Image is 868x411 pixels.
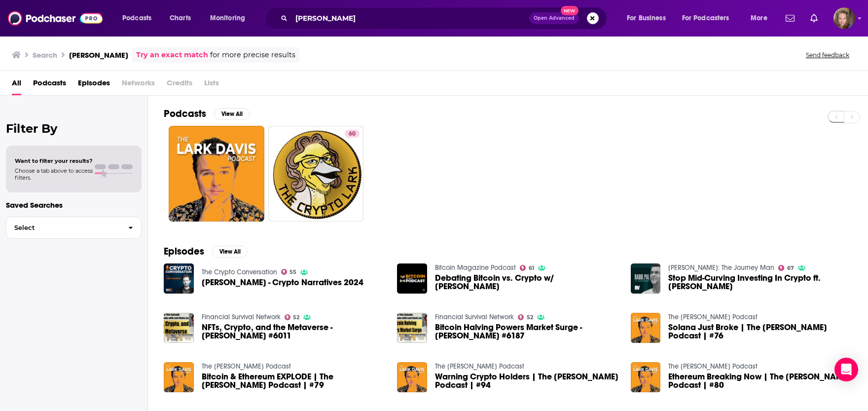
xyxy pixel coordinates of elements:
button: Select [6,217,142,239]
a: Debating Bitcoin vs. Crypto w/ Lark Davis [435,274,619,291]
img: User Profile [833,7,855,29]
a: Financial Survival Network [202,313,281,321]
span: NFTs, Crypto, and the Metaverse - [PERSON_NAME] #6011 [202,323,386,340]
div: Open Intercom Messenger [834,358,858,381]
a: Raoul Pal: The Journey Man [668,263,774,272]
a: 55 [281,269,297,275]
img: NFTs, Crypto, and the Metaverse - Lark Davis #6011 [164,313,194,343]
input: Search podcasts, credits, & more... [291,10,529,26]
button: open menu [676,10,744,26]
a: 52 [285,314,300,320]
span: 55 [289,270,296,274]
a: PodcastsView All [164,108,250,120]
a: Charts [163,10,197,26]
span: Select [6,224,120,231]
span: Monitoring [210,11,245,25]
span: Open Advanced [534,16,575,21]
span: Networks [122,75,155,95]
a: Ethereum Breaking Now | The Lark Davis Podcast | #80 [631,362,661,392]
p: Saved Searches [6,200,142,210]
span: Podcasts [122,11,151,25]
span: More [751,11,767,25]
a: EpisodesView All [164,245,248,258]
button: View All [212,246,248,258]
a: Try an exact match [136,49,208,61]
a: Podcasts [33,75,66,95]
img: Bitcoin Halving Powers Market Surge - Lark Davis #6187 [397,313,427,343]
span: For Podcasters [682,11,729,25]
span: Warning Crypto Holders | The [PERSON_NAME] Podcast | #94 [435,373,619,389]
h2: Filter By [6,121,142,136]
span: for more precise results [210,49,295,61]
a: Bitcoin & Ethereum EXPLODE | The Lark Davis Podcast | #79 [202,373,386,389]
button: Show profile menu [833,7,855,29]
button: open menu [744,10,780,26]
button: View All [214,108,250,120]
a: Episodes [78,75,110,95]
span: Ethereum Breaking Now | The [PERSON_NAME] Podcast | #80 [668,373,852,389]
span: 52 [527,315,533,320]
h3: [PERSON_NAME] [69,50,128,60]
a: The Lark Davis Podcast [202,362,291,371]
img: Debating Bitcoin vs. Crypto w/ Lark Davis [397,263,427,294]
img: Bitcoin & Ethereum EXPLODE | The Lark Davis Podcast | #79 [164,362,194,392]
span: Bitcoin & Ethereum EXPLODE | The [PERSON_NAME] Podcast | #79 [202,373,386,389]
a: Show notifications dropdown [806,10,822,27]
a: The Crypto Conversation [202,268,277,276]
button: Open AdvancedNew [529,12,579,24]
a: Lark Davis - Crypto Narratives 2024 [202,278,363,287]
a: 52 [518,314,533,320]
button: Send feedback [803,51,852,59]
img: Stop Mid-Curving Investing In Crypto ft. Lark Davis [631,263,661,294]
div: Search podcasts, credits, & more... [274,7,616,30]
span: Lists [204,75,219,95]
img: Solana Just Broke | The Lark Davis Podcast | #76 [631,313,661,343]
span: 67 [787,266,794,270]
a: The Lark Davis Podcast [668,362,758,371]
img: Podchaser - Follow, Share and Rate Podcasts [8,9,103,28]
span: Charts [170,11,191,25]
a: All [12,75,21,95]
img: Lark Davis - Crypto Narratives 2024 [164,263,194,294]
img: Warning Crypto Holders | The Lark Davis Podcast | #94 [397,362,427,392]
a: 61 [520,265,534,271]
button: open menu [203,10,258,26]
span: 52 [293,315,299,320]
a: Warning Crypto Holders | The Lark Davis Podcast | #94 [435,373,619,389]
button: open menu [620,10,678,26]
a: 60 [268,126,364,222]
span: Debating Bitcoin vs. Crypto w/ [PERSON_NAME] [435,274,619,291]
h2: Podcasts [164,108,206,120]
a: Show notifications dropdown [782,10,798,27]
span: [PERSON_NAME] - Crypto Narratives 2024 [202,278,363,287]
a: Stop Mid-Curving Investing In Crypto ft. Lark Davis [668,274,852,291]
span: 60 [349,129,356,139]
span: For Business [627,11,666,25]
a: NFTs, Crypto, and the Metaverse - Lark Davis #6011 [202,323,386,340]
a: Solana Just Broke | The Lark Davis Podcast | #76 [668,323,852,340]
span: Bitcoin Halving Powers Market Surge - [PERSON_NAME] #6187 [435,323,619,340]
span: Want to filter your results? [15,157,93,164]
h2: Episodes [164,245,204,258]
a: Ethereum Breaking Now | The Lark Davis Podcast | #80 [668,373,852,389]
span: New [561,6,579,15]
span: Logged in as smcclure267 [833,7,855,29]
span: Choose a tab above to access filters. [15,167,93,181]
button: open menu [115,10,164,26]
a: The Lark Davis Podcast [668,313,758,321]
a: Bitcoin Magazine Podcast [435,263,516,272]
a: 60 [345,130,360,138]
a: Bitcoin Halving Powers Market Surge - Lark Davis #6187 [435,323,619,340]
a: Financial Survival Network [435,313,514,321]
